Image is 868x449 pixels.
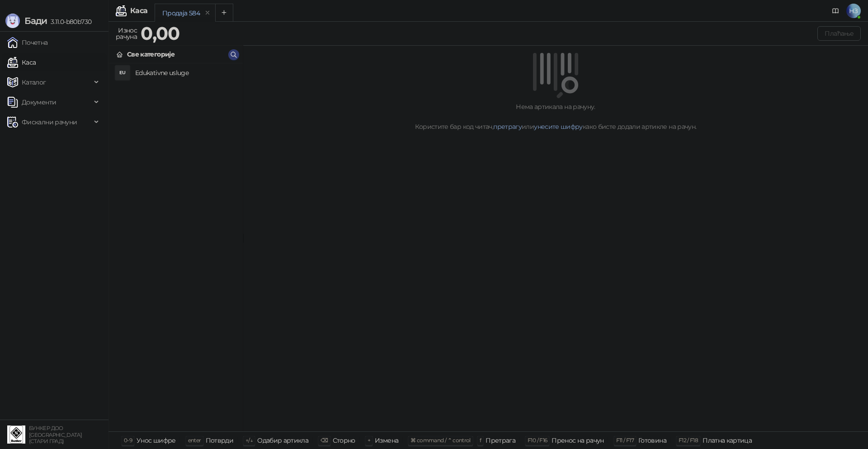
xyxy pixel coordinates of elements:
span: Фискални рачуни [22,113,77,131]
div: Претрага [486,435,515,446]
img: 64x64-companyLogo-d200c298-da26-4023-afd4-f376f589afb5.jpeg [7,425,25,444]
div: Сторно [333,435,355,446]
a: Почетна [7,33,48,52]
a: претрагу [493,123,522,131]
h4: Edukativne usluge [135,66,236,80]
strong: 0,00 [141,22,179,44]
small: БУНКЕР ДОО [GEOGRAPHIC_DATA] (СТАРИ ГРАД) [29,425,82,444]
div: Продаја 584 [162,8,200,18]
a: Документација [828,4,843,18]
span: Каталог [22,73,46,91]
button: Add tab [215,4,233,22]
span: 3.11.0-b80b730 [47,18,91,26]
span: Бади [24,15,47,26]
div: Одабир артикла [257,435,308,446]
span: F11 / F17 [616,437,634,444]
span: enter [188,437,201,444]
a: унесите шифру [534,123,583,131]
div: Унос шифре [137,435,176,446]
span: f [480,437,481,444]
span: F10 / F16 [528,437,547,444]
div: Каса [130,7,147,14]
span: F12 / F18 [679,437,698,444]
button: remove [202,9,213,17]
span: ⌘ command / ⌃ control [410,437,471,444]
span: ⌫ [321,437,328,444]
div: Износ рачуна [114,24,139,43]
button: Плаћање [817,26,861,41]
span: ↑/↓ [245,437,253,444]
div: Пренос на рачун [552,435,604,446]
div: Нема артикала на рачуну. Користите бар код читач, или како бисте додали артикле на рачун. [254,102,857,132]
span: Документи [22,93,56,111]
a: Каса [7,53,36,71]
div: EU [115,66,130,80]
img: Logo [5,14,20,28]
span: 0-9 [124,437,132,444]
div: Готовина [638,435,666,446]
div: Потврди [206,435,234,446]
div: grid [109,63,243,431]
span: НЗ [846,4,861,18]
span: + [368,437,370,444]
div: Платна картица [703,435,752,446]
div: Све категорије [127,49,175,59]
div: Измена [375,435,398,446]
